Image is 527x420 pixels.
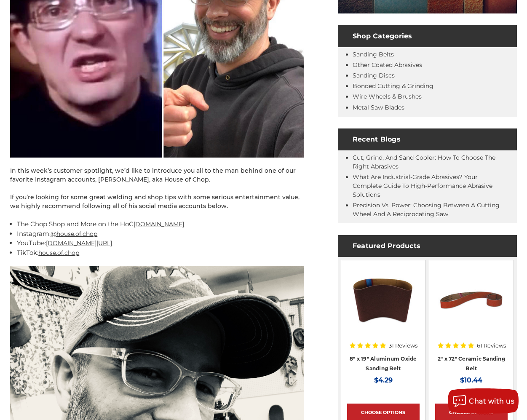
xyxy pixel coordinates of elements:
li: TikTok: [17,248,304,258]
a: Sanding Belts [353,51,394,58]
a: [DOMAIN_NAME] [134,220,184,228]
a: 2" x 72" Ceramic Sanding Belt [438,356,505,372]
a: Other Coated Abrasives [353,61,422,69]
a: @house.of.chop [51,230,97,238]
a: What Are Industrial-Grade Abrasives? Your Complete Guide to High-Performance Abrasive Solutions [353,173,492,198]
span: Chat with us [469,397,514,405]
a: house.of.chop [38,249,79,257]
a: Sanding Discs [353,72,395,79]
h4: Shop Categories [338,25,517,47]
li: The Chop Shop and More on the HoC [17,219,304,229]
span: $10.44 [460,376,482,384]
a: Metal Saw Blades [353,104,404,111]
p: If you’re looking for some great welding and shop tips with some serious entertainment value, we ... [10,193,304,211]
img: 2" x 72" Ceramic Pipe Sanding Belt [438,266,505,334]
li: Instagram: [17,229,304,239]
button: Chat with us [448,388,519,414]
a: Precision vs. Power: Choosing Between a Cutting Wheel and a Reciprocating Saw [353,201,500,218]
img: aluminum oxide 8x19 sanding belt [350,266,417,334]
a: aluminum oxide 8x19 sanding belt [347,266,420,339]
a: Bonded Cutting & Grinding [353,82,433,90]
a: Wire Wheels & Brushes [353,93,422,100]
p: In this week’s customer spotlight, we’d like to introduce you all to the man behind one of our fa... [10,166,304,184]
li: YouTube: [17,238,304,248]
a: 8" x 19" Aluminum Oxide Sanding Belt [350,356,417,372]
span: 61 Reviews [477,343,506,348]
a: [DOMAIN_NAME][URL] [46,239,112,247]
h4: Featured Products [338,235,517,257]
a: 2" x 72" Ceramic Pipe Sanding Belt [435,266,508,339]
h4: Recent Blogs [338,128,517,150]
span: $4.29 [374,376,393,384]
span: 31 Reviews [389,343,417,348]
a: Cut, Grind, and Sand Cooler: How to Choose the Right Abrasives [353,154,495,170]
